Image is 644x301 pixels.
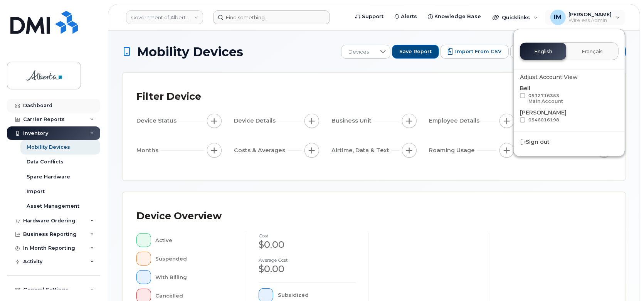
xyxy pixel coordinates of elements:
div: Adjust Account View [520,73,619,81]
div: Suspended [156,252,234,266]
button: Export to CSV [510,45,570,59]
h4: cost [259,233,355,238]
div: Filter Device [136,87,201,107]
div: [PERSON_NAME] [520,109,619,125]
span: 0546016198 [528,117,559,123]
div: Sign out [514,135,625,149]
span: Devices [341,45,376,59]
button: Save Report [392,45,439,59]
span: Device Details [234,117,278,125]
button: Import from CSV [441,45,509,59]
span: Import from CSV [455,48,501,55]
span: Mobility Devices [137,45,243,59]
span: Save Report [399,48,432,55]
div: $0.00 [259,238,355,251]
span: Roaming Usage [429,146,477,155]
span: Costs & Averages [234,146,288,155]
span: Français [582,49,603,55]
div: Device Overview [136,206,222,226]
span: 0532716353 [528,93,563,104]
div: Bell [520,84,619,106]
div: Main Account [528,98,563,104]
h4: Average cost [259,257,355,262]
div: $0.00 [259,262,355,276]
span: Business Unit [331,117,374,125]
div: Active [156,233,234,247]
span: Employee Details [429,117,482,125]
span: Airtime, Data & Text [331,146,392,155]
span: Months [136,146,161,155]
span: Device Status [136,117,179,125]
div: With Billing [156,270,234,284]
